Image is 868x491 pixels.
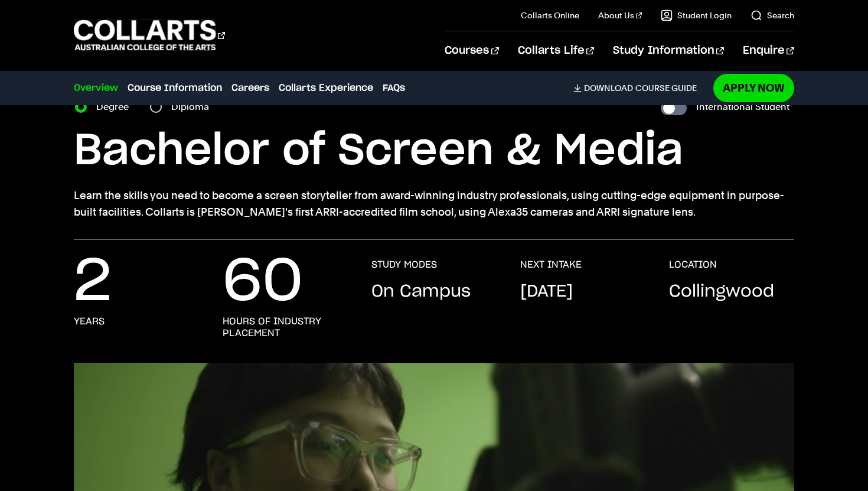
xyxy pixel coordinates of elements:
a: DownloadCourse Guide [573,83,706,93]
h3: STUDY MODES [371,259,437,271]
h3: NEXT INTAKE [520,259,582,271]
p: Collingwood [669,280,774,304]
a: Apply Now [713,74,794,102]
div: Go to homepage [74,18,225,52]
a: Collarts Online [521,9,579,21]
a: About Us [598,9,642,21]
a: Course Information [128,81,222,95]
a: Collarts Life [518,31,594,70]
a: FAQs [383,81,405,95]
h3: LOCATION [669,259,717,271]
a: Search [750,9,794,21]
a: Overview [74,81,118,95]
a: Study Information [613,31,724,70]
h3: years [74,316,105,327]
p: [DATE] [520,280,573,304]
span: Download [584,83,633,93]
label: Diploma [171,99,216,115]
p: Learn the skills you need to become a screen storyteller from award-winning industry professional... [74,187,794,220]
h1: Bachelor of Screen & Media [74,125,794,178]
a: Careers [231,81,269,95]
label: Degree [96,99,136,115]
a: Collarts Experience [279,81,373,95]
a: Student Login [661,9,732,21]
p: 2 [74,259,112,306]
h3: hours of industry placement [223,316,348,339]
a: Courses [445,31,498,70]
p: 60 [223,259,303,306]
p: On Campus [371,280,471,304]
a: Enquire [743,31,794,70]
label: International Student [696,99,789,115]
